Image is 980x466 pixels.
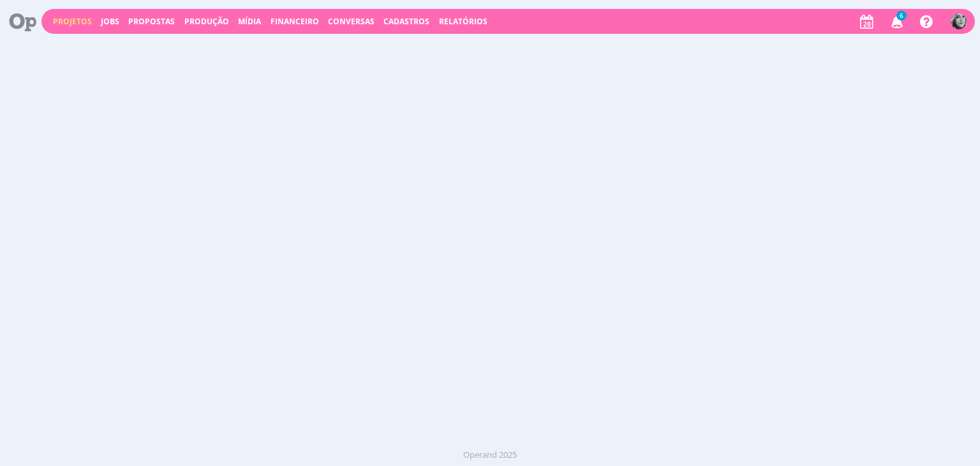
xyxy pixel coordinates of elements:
[383,16,429,27] span: Cadastros
[883,10,909,33] button: 6
[380,17,433,27] button: Cadastros
[435,17,491,27] button: Relatórios
[234,17,265,27] button: Mídia
[439,16,487,27] a: Relatórios
[951,13,967,29] img: J
[267,17,323,27] button: Financeiro
[124,17,179,27] button: Propostas
[184,16,229,27] a: Produção
[324,17,378,27] button: Conversas
[896,11,907,20] span: 6
[328,16,375,27] a: Conversas
[271,16,319,27] span: Financeiro
[53,16,92,27] a: Projetos
[181,17,233,27] button: Produção
[950,10,967,33] button: J
[97,17,123,27] button: Jobs
[238,16,261,27] a: Mídia
[101,16,119,27] a: Jobs
[49,17,96,27] button: Projetos
[128,16,175,27] a: Propostas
